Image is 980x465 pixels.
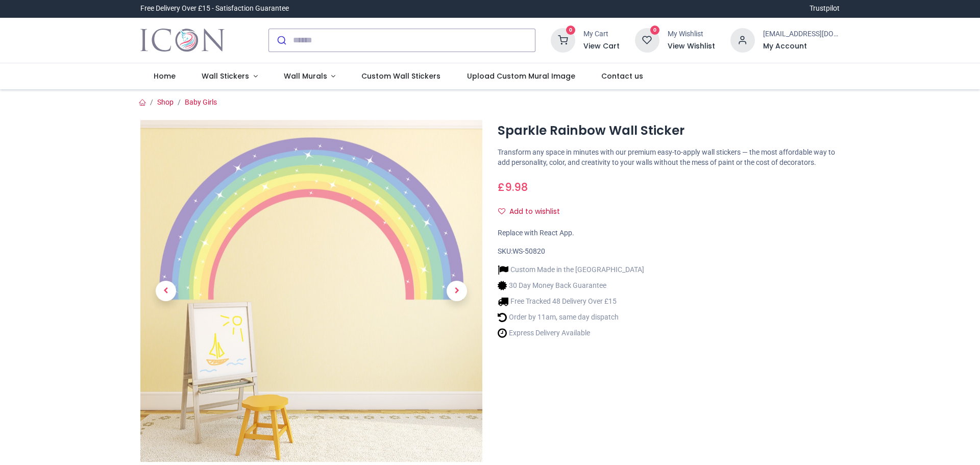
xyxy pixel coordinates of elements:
a: Trustpilot [810,4,840,14]
a: 0 [635,35,659,43]
div: My Wishlist [668,29,715,39]
a: Shop [157,98,174,106]
li: Express Delivery Available [498,328,644,338]
img: Sparkle Rainbow Wall Sticker [140,120,482,462]
span: 9.98 [505,180,528,194]
span: Wall Stickers [202,71,249,81]
li: Order by 11am, same day dispatch [498,312,644,323]
div: Replace with React App. [498,228,840,238]
a: Wall Murals [271,63,349,90]
li: 30 Day Money Back Guarantee [498,280,644,291]
a: Previous [140,171,191,410]
a: 0 [551,35,575,43]
a: My Account [763,41,840,52]
p: Transform any space in minutes with our premium easy-to-apply wall stickers — the most affordable... [498,148,840,167]
div: SKU: [498,247,840,257]
a: View Wishlist [668,41,715,52]
span: Next [447,281,467,301]
span: Home [154,71,176,81]
a: Baby Girls [185,98,217,106]
span: Upload Custom Mural Image [467,71,575,81]
h1: Sparkle Rainbow Wall Sticker [498,122,840,139]
button: Submit [269,29,293,52]
div: [EMAIL_ADDRESS][DOMAIN_NAME] [763,29,840,39]
a: Wall Stickers [188,63,271,90]
sup: 0 [650,26,660,35]
span: Previous [156,281,176,301]
span: Custom Wall Stickers [361,71,440,81]
i: Add to wishlist [498,208,505,215]
img: Icon Wall Stickers [140,26,225,55]
button: Add to wishlistAdd to wishlist [498,203,569,221]
li: Custom Made in the [GEOGRAPHIC_DATA] [498,264,644,275]
sup: 0 [566,26,576,35]
div: My Cart [583,29,620,39]
span: Contact us [601,71,643,81]
span: £ [498,180,528,194]
span: Wall Murals [284,71,327,81]
a: Logo of Icon Wall Stickers [140,26,225,55]
span: WS-50820 [512,247,545,255]
a: Next [431,171,482,410]
a: View Cart [583,41,620,52]
div: Free Delivery Over £15 - Satisfaction Guarantee [140,4,289,14]
li: Free Tracked 48 Delivery Over £15 [498,296,644,307]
